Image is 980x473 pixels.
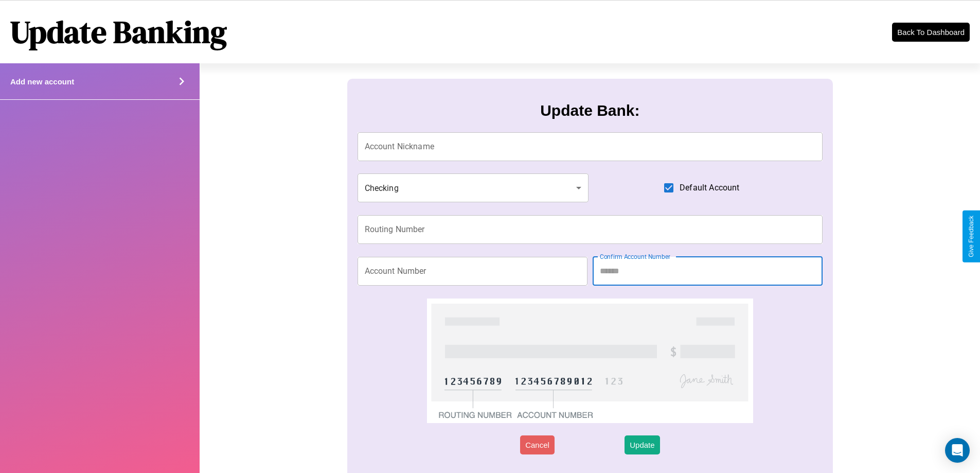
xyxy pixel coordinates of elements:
img: check [427,299,753,423]
button: Cancel [520,435,555,454]
button: Back To Dashboard [892,23,970,42]
h3: Update Bank: [540,102,639,119]
button: Update [625,435,660,454]
div: Open Intercom Messenger [945,438,970,463]
div: Checking [358,173,589,202]
h1: Update Banking [10,11,227,53]
div: Give Feedback [968,216,975,257]
span: Default Account [680,182,739,194]
label: Confirm Account Number [600,252,670,261]
h4: Add new account [10,77,74,86]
